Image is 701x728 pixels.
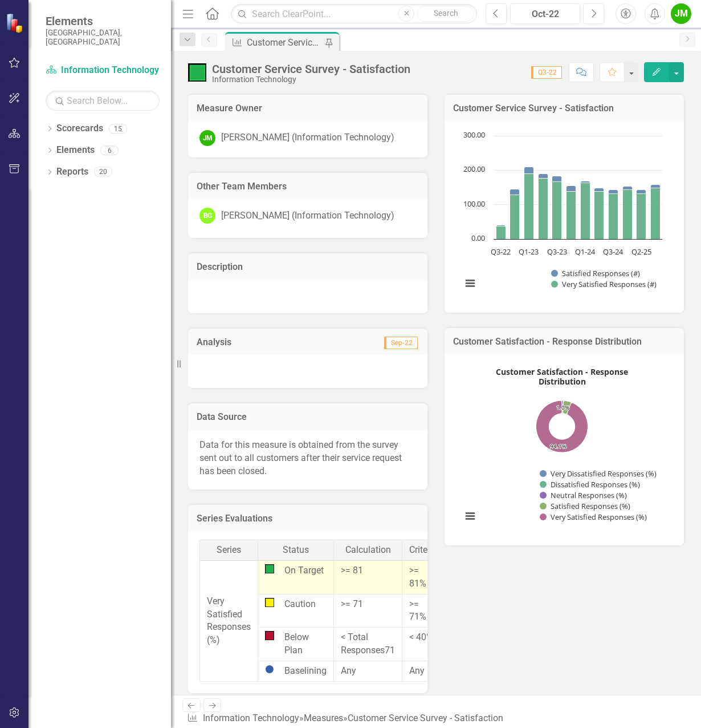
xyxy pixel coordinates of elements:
[496,366,628,387] text: Customer Satisfaction - Response Distribution
[334,661,402,682] td: Any
[212,63,410,75] div: Customer Service Survey - Satisfaction
[637,193,646,239] path: Q2-25, 131. Very Satisfied Responses (#).
[637,189,646,193] path: Q2-25, 12. Satisfied Responses (#).
[197,337,308,347] h3: Analysis
[402,560,445,594] td: >= 81%
[524,167,534,173] path: Q1-23, 20. Satisfied Responses (#).
[247,35,322,50] div: Customer Service Survey - Satisfaction
[540,468,657,479] button: Show Very Dissatisfied Responses (%)
[552,176,562,181] path: Q3-23, 17. Satisfied Responses (#).
[265,631,327,657] div: Below Plan
[56,165,88,179] a: Reports
[551,279,657,289] button: Show Very Satisfied Responses (#)
[453,337,675,347] h3: Customer Satisfaction - Response Distribution
[603,246,623,257] text: Q3-24
[109,124,127,134] div: 15
[56,144,95,157] a: Elements
[334,594,402,628] td: >= 71
[197,181,419,192] h3: Other Team Members
[304,713,343,723] a: Measures
[540,501,630,511] button: Show Satisfied Responses (%)
[539,178,548,239] path: Q2-23, 176. Very Satisfied Responses (#).
[536,401,588,452] path: Very Satisfied Responses (%), 95.
[46,91,160,111] input: Search Below...
[547,246,567,257] text: Q3-23
[519,246,539,257] text: Q1-23
[631,246,651,257] text: Q2-25
[496,173,661,239] g: Very Satisfied Responses (#), bar series 2 of 2 with 12 bars.
[94,167,112,177] div: 20
[199,439,416,478] p: Data for this measure is obtained from the survey sent out to all customers after their service r...
[471,233,485,243] text: 0.00
[188,63,206,82] img: On Target
[334,628,402,661] td: < Total Responses71
[203,713,299,723] a: Information Technology
[524,173,534,239] path: Q1-23, 189. Very Satisfied Responses (#).
[496,167,661,226] g: Satisfied Responses (#), bar series 1 of 2 with 12 bars.
[671,3,691,24] button: JM
[265,564,274,573] img: On Target
[197,513,419,524] h3: Series Evaluations
[434,9,458,18] span: Search
[212,75,410,84] div: Information Technology
[384,337,418,349] span: Sep-22
[651,184,661,188] path: Q3-25, 10. Satisfied Responses (#).
[265,631,274,640] img: Below Plan
[402,661,445,682] td: Any
[265,665,327,678] div: Baselining
[456,130,673,301] div: Chart. Highcharts interactive chart.
[463,130,485,140] text: 300.00
[348,713,503,723] div: Customer Service Survey - Satisfaction
[552,181,562,239] path: Q3-23, 166. Very Satisfied Responses (#).
[594,191,604,239] path: Q2-24, 138. Very Satisfied Responses (#).
[556,403,569,411] text: 1.0%
[56,122,103,135] a: Scorecards
[651,188,661,239] path: Q3-25, 148. Very Satisfied Responses (#).
[46,14,160,28] span: Elements
[100,145,119,155] div: 6
[623,186,633,189] path: Q1-25, 10. Satisfied Responses (#).
[334,540,402,561] th: Calculation
[265,564,327,577] div: On Target
[456,363,668,534] svg: Interactive chart
[609,193,618,239] path: Q3-24, 131. Very Satisfied Responses (#).
[539,173,548,178] path: Q2-23, 13. Satisfied Responses (#).
[566,191,576,239] path: Q4-23, 139. Very Satisfied Responses (#).
[231,4,477,24] input: Search ClearPoint...
[540,490,627,500] button: Show Neutral Responses (%)
[265,598,327,611] div: Caution
[496,226,506,239] path: Q3-22, 38. Very Satisfied Responses (#).
[258,540,334,561] th: Status
[531,66,562,79] span: Q3-22
[456,130,668,301] svg: Interactive chart
[417,6,474,22] button: Search
[463,164,485,174] text: 200.00
[221,131,394,144] div: [PERSON_NAME] (Information Technology)
[623,189,633,239] path: Q1-25, 143. Very Satisfied Responses (#).
[510,195,520,239] path: Q4-22, 128. Very Satisfied Responses (#).
[402,628,445,661] td: < 40%
[510,189,520,195] path: Q4-22, 17. Satisfied Responses (#).
[551,268,640,278] button: Show Satisfied Responses (#)
[197,412,419,422] h3: Data Source
[562,401,564,414] path: Very Dissatisfied Responses (%), 1.
[199,208,215,224] div: BG
[334,560,402,594] td: >= 81
[563,401,571,414] path: Satisfied Responses (%), 5.
[581,183,590,239] path: Q1-24, 163. Very Satisfied Responses (#).
[199,130,215,146] div: JM
[402,540,445,561] th: Criteria
[46,64,160,77] a: Information Technology
[496,225,506,226] path: Q3-22, 2. Satisfied Responses (#).
[453,103,675,114] h3: Customer Service Survey - Satisfaction
[514,7,576,21] div: Oct-22
[463,199,485,209] text: 100.00
[197,262,419,272] h3: Description
[581,181,590,183] path: Q1-24, 6. Satisfied Responses (#).
[540,479,640,490] button: Show Dissatisfied Responses (%)
[575,246,596,257] text: Q1-24
[221,209,394,223] div: [PERSON_NAME] (Information Technology)
[462,276,478,292] button: View chart menu, Chart
[456,363,673,534] div: Customer Satisfaction - Response Distribution . Highcharts interactive chart.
